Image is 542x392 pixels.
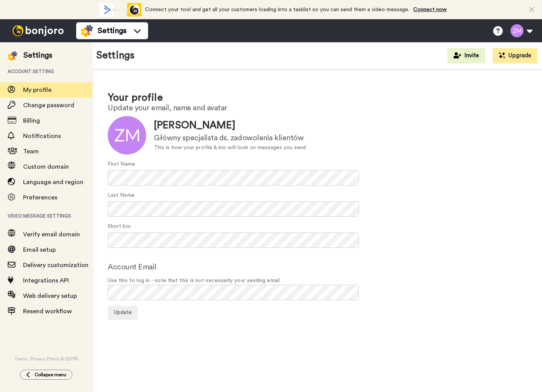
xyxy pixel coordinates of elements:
h1: Your profile [108,92,527,103]
button: Collapse menu [20,370,72,380]
label: Last Name [108,191,135,199]
span: Delivery customization [23,262,88,268]
span: Update [114,310,132,315]
div: This is how your profile & bio will look on messages you send [154,144,306,152]
span: Verify email domain [23,231,80,238]
div: Główny specjalista ds. zadowolenia klientów [154,133,306,144]
span: Email setup [23,247,56,253]
span: Preferences [23,194,57,201]
span: Team [23,148,39,154]
button: Upgrade [493,48,537,63]
span: Change password [23,102,74,108]
img: bj-logo-header-white.svg [9,25,67,36]
button: Update [108,306,138,320]
span: Web delivery setup [23,293,77,299]
span: Notifications [23,133,61,139]
div: Settings [23,50,52,61]
span: Connect your tool and get all your customers loading into a tasklist so you can send them a video... [145,7,410,12]
span: My profile [23,87,52,93]
span: Resend workflow [23,308,72,314]
label: Account Email [108,261,157,273]
img: settings-colored.svg [8,51,17,61]
span: Collapse menu [35,372,66,378]
button: Invite [447,48,485,63]
a: Connect now [414,7,447,12]
label: Short bio [108,223,131,231]
h1: Settings [96,50,135,61]
img: settings-colored.svg [81,25,93,37]
span: Custom domain [23,164,69,170]
span: Use this to log in - note that this is not necessarily your sending email [108,277,527,285]
span: Integrations API [23,277,69,284]
div: [PERSON_NAME] [154,118,306,133]
h2: Update your email, name and avatar [108,104,527,112]
div: animation [99,3,142,17]
span: Language and region [23,179,83,185]
label: First Name [108,160,135,168]
span: Billing [23,118,40,124]
span: Settings [98,25,127,36]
